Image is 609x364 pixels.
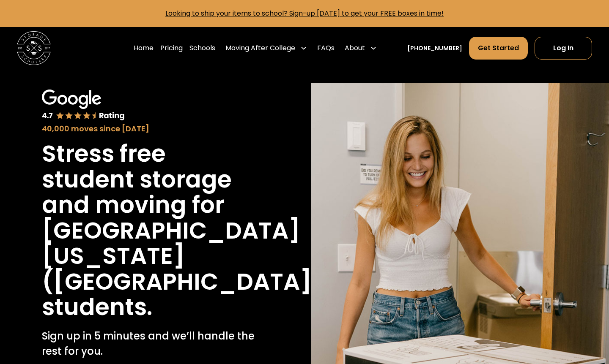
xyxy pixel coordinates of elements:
[225,43,295,53] div: Moving After College
[165,8,444,18] a: Looking to ship your items to school? Sign-up [DATE] to get your FREE boxes in time!
[222,36,310,60] div: Moving After College
[134,36,154,60] a: Home
[317,36,335,60] a: FAQs
[42,329,256,359] p: Sign up in 5 minutes and we’ll handle the rest for you.
[345,43,365,53] div: About
[17,31,51,65] a: home
[341,36,380,60] div: About
[42,141,256,218] h1: Stress free student storage and moving for
[407,44,462,53] a: [PHONE_NUMBER]
[535,37,592,60] a: Log In
[189,36,215,60] a: Schools
[42,123,256,134] div: 40,000 moves since [DATE]
[42,294,152,320] h1: students.
[17,31,51,65] img: Storage Scholars main logo
[469,37,528,60] a: Get Started
[42,218,323,295] h1: [GEOGRAPHIC_DATA][US_STATE] ([GEOGRAPHIC_DATA])
[160,36,183,60] a: Pricing
[42,90,125,121] img: Google 4.7 star rating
